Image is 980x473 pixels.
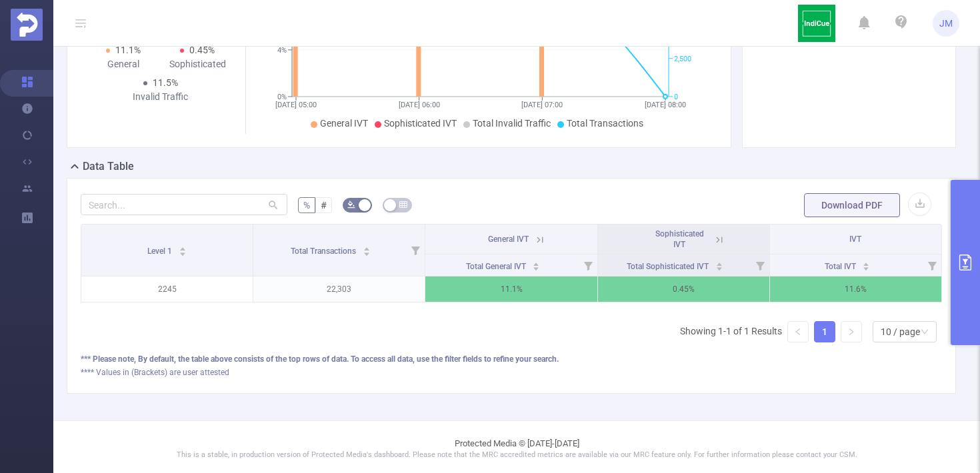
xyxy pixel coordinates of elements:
span: Level 1 [147,246,174,256]
span: Total Sophisticated IVT [627,262,711,271]
i: icon: caret-up [863,260,870,264]
span: 0.45% [189,45,215,55]
i: icon: caret-up [533,260,540,264]
i: Filter menu [923,254,941,276]
li: Showing 1-1 of 1 Results [680,321,782,342]
span: Total Transactions [291,246,358,256]
i: icon: right [847,328,855,336]
span: Total General IVT [466,262,528,271]
div: **** Values in (Brackets) are user attested [81,366,942,378]
i: icon: bg-colors [347,201,355,209]
i: icon: caret-down [179,250,187,254]
tspan: [DATE] 08:00 [645,101,686,109]
span: General IVT [320,118,368,129]
span: % [303,200,310,211]
input: Search... [81,194,287,215]
p: 11.1% [425,276,597,302]
tspan: 4% [277,46,287,55]
p: This is a stable, in production version of Protected Media's dashboard. Please note that the MRC ... [87,450,947,461]
i: Filter menu [751,254,769,276]
tspan: 2,500 [674,55,691,63]
i: icon: caret-down [363,250,371,254]
tspan: [DATE] 06:00 [398,101,439,109]
li: Previous Page [787,321,809,342]
tspan: 0% [277,93,287,101]
i: icon: caret-down [863,265,870,269]
i: icon: table [399,201,407,209]
p: 0.45% [598,276,769,302]
div: *** Please note, By default, the table above consists of the top rows of data. To access all data... [81,353,942,365]
i: icon: caret-up [363,245,371,249]
i: icon: caret-down [533,265,540,269]
a: 1 [815,322,835,342]
li: 1 [814,321,835,342]
span: Sophisticated IVT [384,118,457,129]
img: Protected Media [11,9,43,41]
div: Sort [862,260,870,268]
button: Download PDF [804,193,900,217]
span: Total Invalid Traffic [473,118,551,129]
tspan: [DATE] 05:00 [275,101,317,109]
i: Filter menu [406,225,425,276]
span: General IVT [488,235,529,244]
span: 11.5% [153,77,178,88]
div: 10 / page [881,322,920,342]
div: Sort [363,245,371,253]
div: Sort [179,245,187,253]
div: General [86,57,161,71]
span: IVT [849,235,861,244]
h2: Data Table [83,159,134,175]
span: # [321,200,327,211]
span: Sophisticated IVT [655,229,704,249]
i: icon: caret-up [716,260,723,264]
li: Next Page [841,321,862,342]
i: icon: down [921,328,929,337]
p: 22,303 [253,276,425,302]
p: 11.6% [770,276,941,302]
div: Sort [715,260,723,268]
span: JM [939,10,953,37]
div: Sort [532,260,540,268]
i: icon: caret-up [179,245,187,249]
tspan: 0 [674,93,678,101]
span: Total Transactions [567,118,643,129]
tspan: [DATE] 07:00 [521,101,563,109]
div: Sophisticated [161,57,235,71]
span: 11.1% [115,45,141,55]
span: Total IVT [825,262,858,271]
i: icon: left [794,328,802,336]
div: Invalid Traffic [123,90,198,104]
i: icon: caret-down [716,265,723,269]
i: Filter menu [579,254,597,276]
p: 2245 [81,276,253,302]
